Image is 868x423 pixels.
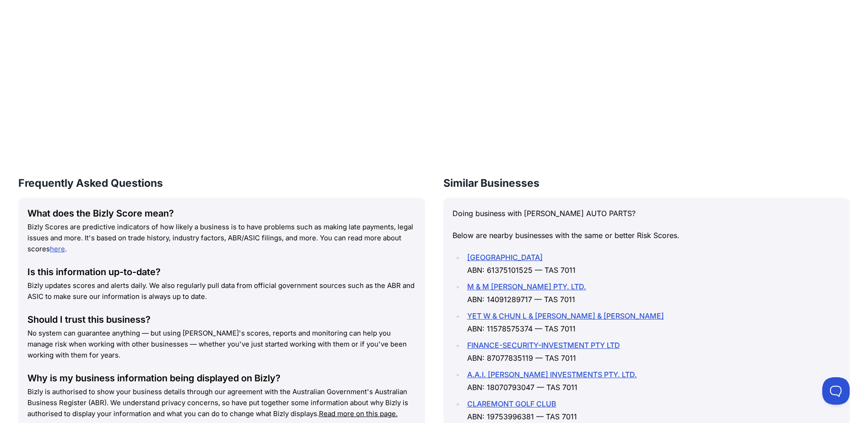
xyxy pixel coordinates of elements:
[27,280,416,302] p: Bizly updates scores and alerts daily. We also regularly pull data from official government sourc...
[822,377,850,405] iframe: Toggle Customer Support
[464,280,841,306] li: ABN: 14091289717 — TAS 7011
[467,399,556,408] a: CLAREMONT GOLF CLUB
[467,370,637,379] a: A.A.I. [PERSON_NAME] INVESTMENTS PTY. LTD.
[27,313,416,326] div: Should I trust this business?
[467,341,620,350] a: FINANCE-SECURITY-INVESTMENT PTY LTD
[464,309,841,335] li: ABN: 11578575374 — TAS 7011
[467,282,586,291] a: M & M [PERSON_NAME] PTY. LTD.
[27,372,416,385] div: Why is my business information being displayed on Bizly?
[443,176,850,190] h3: Similar Businesses
[467,253,543,262] a: [GEOGRAPHIC_DATA]
[464,251,841,277] li: ABN: 61375101525 — TAS 7011
[453,229,841,242] p: Below are nearby businesses with the same or better Risk Scores.
[464,368,841,394] li: ABN: 18070793047 — TAS 7011
[27,222,416,255] p: Bizly Scores are predictive indicators of how likely a business is to have problems such as makin...
[453,207,841,220] p: Doing business with [PERSON_NAME] AUTO PARTS?
[319,409,398,418] a: Read more on this page.
[27,266,416,278] div: Is this information up-to-date?
[464,339,841,364] li: ABN: 87077835119 — TAS 7011
[464,397,841,423] li: ABN: 19753996381 — TAS 7011
[27,328,416,361] p: No system can guarantee anything — but using [PERSON_NAME]'s scores, reports and monitoring can h...
[27,207,416,220] div: What does the Bizly Score mean?
[467,311,664,320] a: YET W & CHUN L & [PERSON_NAME] & [PERSON_NAME]
[18,176,425,190] h3: Frequently Asked Questions
[27,386,416,419] p: Bizly is authorised to show your business details through our agreement with the Australian Gover...
[50,244,65,253] a: here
